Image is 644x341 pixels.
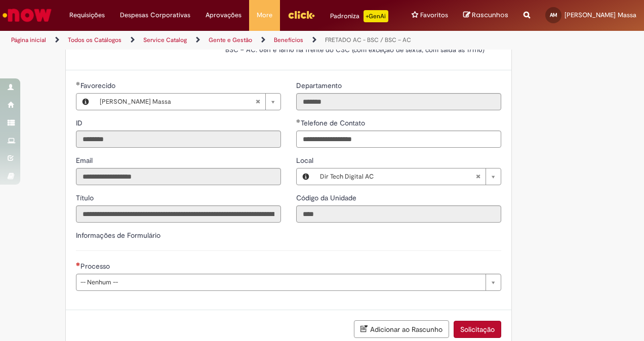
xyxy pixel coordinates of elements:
a: Service Catalog [143,36,187,44]
span: Necessários [76,262,80,266]
div: Padroniza [330,10,388,22]
span: -- Nenhum -- [80,274,480,290]
button: Favorecido, Visualizar este registro Arthur Ourivio Nieckele Massa [76,94,95,110]
span: Rascunhos [472,10,508,20]
a: Gente e Gestão [209,36,252,44]
span: Obrigatório Preenchido [296,119,301,123]
a: Página inicial [11,36,46,44]
span: Somente leitura - ID [76,118,85,127]
span: Favoritos [420,10,448,20]
span: [PERSON_NAME] Massa [100,94,255,110]
img: click_logo_yellow_360x200.png [288,7,315,22]
button: Adicionar ao Rascunho [354,320,449,338]
a: Todos os Catálogos [68,36,122,44]
label: Somente leitura - Código da Unidade [296,193,358,203]
label: Somente leitura - Título [76,193,96,203]
abbr: Limpar campo Favorecido [250,94,265,110]
span: Somente leitura - Email [76,156,95,165]
span: AM [550,12,557,18]
span: Necessários - Favorecido [80,81,117,90]
a: FRETADO AC - BSC / BSC – AC [325,36,411,44]
input: Título [76,205,281,223]
span: Processo [80,262,112,271]
label: Somente leitura - Departamento [296,80,344,91]
a: Rascunhos [463,11,508,20]
span: Obrigatório Preenchido [76,81,80,86]
button: Local, Visualizar este registro Dir Tech Digital AC [297,168,315,185]
input: Código da Unidade [296,205,501,223]
a: [PERSON_NAME] MassaLimpar campo Favorecido [95,94,280,110]
span: Despesas Corporativas [120,10,190,20]
input: Email [76,168,281,185]
span: Local [296,156,315,165]
a: Benefícios [274,36,303,44]
span: [PERSON_NAME] Massa [565,11,636,19]
ul: Trilhas de página [8,31,422,50]
input: Telefone de Contato [296,131,501,148]
img: ServiceNow [1,5,53,25]
label: Somente leitura - Email [76,155,95,165]
p: +GenAi [364,10,388,22]
label: Somente leitura - ID [76,118,85,128]
label: Informações de Formulário [76,231,160,240]
span: BSC – AC: 06h e 18h10 na frente do CSC (com exceção de sexta, com saída às 17h10) [225,46,485,54]
span: Requisições [69,10,105,20]
span: Aprovações [206,10,241,20]
span: Telefone de Contato [301,118,367,127]
abbr: Limpar campo Local [470,168,486,185]
input: ID [76,131,281,148]
input: Departamento [296,93,501,110]
span: Dir Tech Digital AC [320,168,475,185]
span: More [257,10,272,20]
a: Dir Tech Digital ACLimpar campo Local [315,168,501,185]
button: Solicitação [454,321,501,338]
